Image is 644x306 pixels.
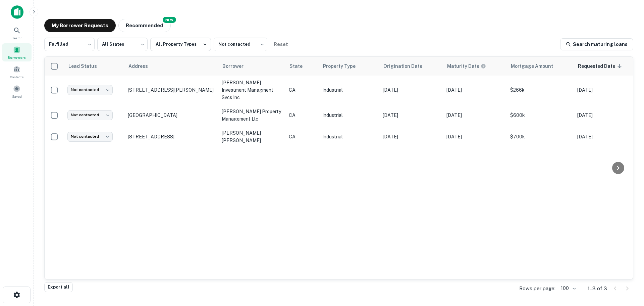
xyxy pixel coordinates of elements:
[44,36,95,53] div: Fulfilled
[446,86,503,94] p: [DATE]
[507,57,574,76] th: Mortgage Amount
[11,35,22,41] span: Search
[214,36,267,53] div: Not contacted
[519,285,555,293] p: Rows per page:
[447,62,486,70] div: Maturity dates displayed may be estimated. Please contact the lender for the most accurate maturi...
[446,133,503,140] p: [DATE]
[124,57,218,76] th: Address
[2,82,32,100] a: Saved
[443,57,507,76] th: Maturity dates displayed may be estimated. Please contact the lender for the most accurate maturi...
[510,133,571,140] p: $700k
[150,38,211,51] button: All Property Types
[11,5,23,19] img: capitalize-icon.png
[578,62,624,70] span: Requested Date
[383,133,440,140] p: [DATE]
[510,86,571,94] p: $266k
[128,134,215,140] p: [STREET_ADDRESS]
[67,110,113,120] div: Not contacted
[270,38,291,51] button: Reset
[323,62,364,70] span: Property Type
[574,57,638,76] th: Requested Date
[128,62,157,70] span: Address
[577,112,634,119] p: [DATE]
[383,86,440,94] p: [DATE]
[289,62,311,70] span: State
[8,55,26,60] span: Borrowers
[44,19,116,32] button: My Borrower Requests
[10,74,23,80] span: Contacts
[322,133,376,140] p: Industrial
[67,85,113,95] div: Not contacted
[379,57,443,76] th: Origination Date
[588,285,607,293] p: 1–3 of 3
[560,38,633,50] a: Search maturing loans
[610,252,644,285] iframe: Chat Widget
[67,132,113,141] div: Not contacted
[222,129,282,144] p: [PERSON_NAME] [PERSON_NAME]
[577,86,634,94] p: [DATE]
[97,36,148,53] div: All States
[511,62,562,70] span: Mortgage Amount
[447,62,479,70] h6: Maturity Date
[128,112,215,118] p: [GEOGRAPHIC_DATA]
[222,62,252,70] span: Borrower
[289,112,316,119] p: CA
[319,57,379,76] th: Property Type
[118,19,171,32] button: Recommended
[64,57,124,76] th: Lead Status
[447,62,495,70] span: Maturity dates displayed may be estimated. Please contact the lender for the most accurate maturi...
[577,133,634,140] p: [DATE]
[128,87,215,93] p: [STREET_ADDRESS][PERSON_NAME]
[222,79,282,101] p: [PERSON_NAME] investment managment svcs inc
[289,86,316,94] p: CA
[383,62,431,70] span: Origination Date
[2,63,32,81] a: Contacts
[222,108,282,123] p: [PERSON_NAME] property management llc
[285,57,319,76] th: State
[12,94,22,99] span: Saved
[289,133,316,140] p: CA
[446,112,503,119] p: [DATE]
[383,112,440,119] p: [DATE]
[44,282,73,292] button: Export all
[322,86,376,94] p: Industrial
[322,112,376,119] p: Industrial
[163,17,176,23] div: NEW
[2,24,32,42] a: Search
[2,43,32,61] a: Borrowers
[510,112,571,119] p: $600k
[558,283,577,293] div: 100
[68,62,106,70] span: Lead Status
[218,57,285,76] th: Borrower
